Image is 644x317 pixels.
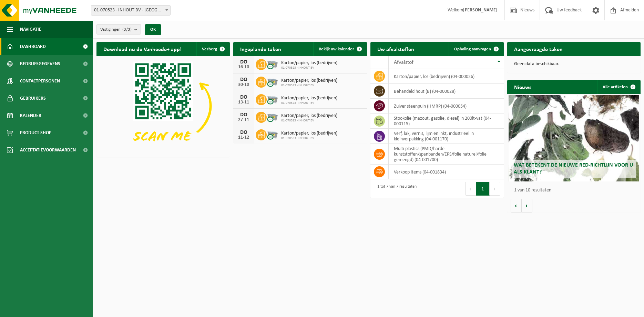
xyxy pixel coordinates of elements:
[281,78,337,83] span: Karton/papier, los (bedrijven)
[91,6,170,15] span: 01-070523 - INHOUT BV - NAZARETH
[281,131,337,136] span: Karton/papier, los (bedrijven)
[476,182,490,196] button: 1
[267,93,278,105] img: WB-2500-CU
[20,124,51,141] span: Product Shop
[597,80,640,94] a: Alle artikelen
[267,128,278,140] img: WB-2500-CU
[281,113,337,119] span: Karton/papier, los (bedrijven)
[389,129,504,144] td: verf, lak, vernis, lijm en inkt, industrieel in kleinverpakking (04-001170)
[389,165,504,179] td: verkoop items (04-001834)
[96,24,141,34] button: Vestigingen(3/3)
[145,24,161,35] button: OK
[389,99,504,113] td: zuiver steenpuin (HMRP) (04-000054)
[449,42,503,56] a: Ophaling aanvragen
[196,42,229,56] button: Verberg
[374,181,417,196] div: 1 tot 7 van 7 resultaten
[319,47,354,51] span: Bekijk uw kalender
[122,27,132,32] count: (3/3)
[20,72,60,90] span: Contactpersonen
[511,199,522,212] button: Vorige
[281,101,337,105] span: 01-070523 - INHOUT BV
[394,60,413,65] span: Afvalstof
[454,47,491,51] span: Ophaling aanvragen
[463,8,498,13] strong: [PERSON_NAME]
[237,130,251,135] div: DO
[522,199,532,212] button: Volgende
[20,55,60,72] span: Bedrijfsgegevens
[96,56,230,156] img: Download de VHEPlus App
[509,95,640,181] a: Wat betekent de nieuwe RED-richtlijn voor u als klant?
[490,182,500,196] button: Next
[389,144,504,165] td: multi plastics (PMD/harde kunststoffen/spanbanden/EPS/folie naturel/folie gemengd) (04-001700)
[237,100,251,105] div: 13-11
[237,118,251,122] div: 27-11
[237,82,251,87] div: 30-10
[202,47,217,51] span: Verberg
[237,59,251,65] div: DO
[507,80,538,93] h2: Nieuws
[389,84,504,99] td: behandeld hout (B) (04-000028)
[514,188,637,193] p: 1 van 10 resultaten
[237,77,251,82] div: DO
[313,42,366,56] a: Bekijk uw kalender
[20,38,46,55] span: Dashboard
[281,66,337,70] span: 01-070523 - INHOUT BV
[91,5,171,16] span: 01-070523 - INHOUT BV - NAZARETH
[237,135,251,140] div: 11-12
[20,90,46,107] span: Gebruikers
[233,42,288,56] h2: Ingeplande taken
[281,136,337,140] span: 01-070523 - INHOUT BV
[20,141,76,159] span: Acceptatievoorwaarden
[370,42,421,56] h2: Uw afvalstoffen
[389,113,504,129] td: stookolie (mazout, gasolie, diesel) in 200lt-vat (04-000115)
[465,182,476,196] button: Previous
[267,111,278,122] img: WB-2500-CU
[514,62,634,67] p: Geen data beschikbaar.
[507,42,570,56] h2: Aangevraagde taken
[281,96,337,101] span: Karton/papier, los (bedrijven)
[281,119,337,123] span: 01-070523 - INHOUT BV
[237,112,251,118] div: DO
[281,60,337,66] span: Karton/papier, los (bedrijven)
[267,76,278,87] img: WB-2500-CU
[237,65,251,70] div: 16-10
[20,21,41,38] span: Navigatie
[20,107,41,124] span: Kalender
[281,83,337,88] span: 01-070523 - INHOUT BV
[389,69,504,84] td: karton/papier, los (bedrijven) (04-000026)
[514,162,633,175] span: Wat betekent de nieuwe RED-richtlijn voor u als klant?
[267,58,278,70] img: WB-2500-CU
[237,95,251,100] div: DO
[96,42,188,56] h2: Download nu de Vanheede+ app!
[100,24,132,35] span: Vestigingen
